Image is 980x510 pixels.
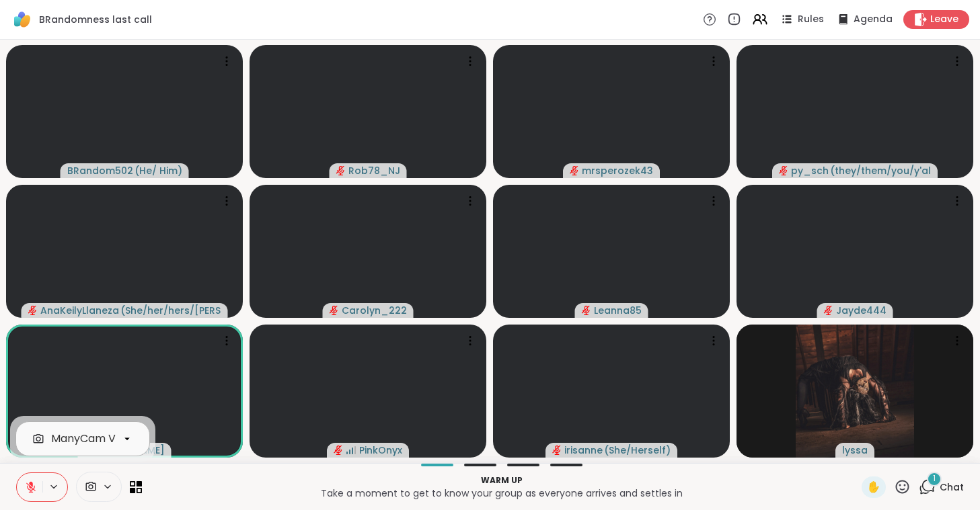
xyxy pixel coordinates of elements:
span: ✋ [867,479,880,495]
span: AnaKeilyLlaneza [40,304,119,317]
span: BRandomness last call [39,13,152,26]
span: audio-muted [570,166,579,175]
span: lyssa [842,443,868,457]
span: PinkOnyx [359,443,402,457]
span: Chat [940,480,964,494]
span: audio-muted [582,306,591,315]
span: audio-muted [824,306,833,315]
span: Carolyn_222 [342,304,407,317]
span: 1 [933,473,936,484]
p: Warm up [150,474,854,486]
span: audio-muted [330,306,339,315]
img: lyssa [796,325,914,458]
span: Leanna85 [594,304,642,317]
span: audio-muted [552,445,562,455]
span: audio-muted [334,445,343,455]
span: ( She/Herself ) [604,443,671,457]
span: Agenda [854,13,893,26]
span: py_sch [791,164,829,177]
span: irisanne [564,443,603,457]
span: audio-muted [28,306,38,315]
span: mrsperozek43 [582,164,653,177]
span: ( they/them/you/y'all/i/we ) [830,164,931,177]
span: Rules [798,13,824,26]
img: ShareWell Logomark [11,8,34,31]
span: Rob78_NJ [348,164,400,177]
span: audio-muted [779,166,788,175]
span: ( She/her/hers/[PERSON_NAME] ) [120,304,221,317]
span: BRandom502 [67,164,133,177]
div: ManyCam Virtual Webcam [51,431,194,447]
span: Jayde444 [836,304,887,317]
span: ( He/ Him ) [135,164,182,177]
span: audio-muted [336,166,346,175]
span: Leave [930,13,958,26]
p: Take a moment to get to know your group as everyone arrives and settles in [150,486,854,500]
